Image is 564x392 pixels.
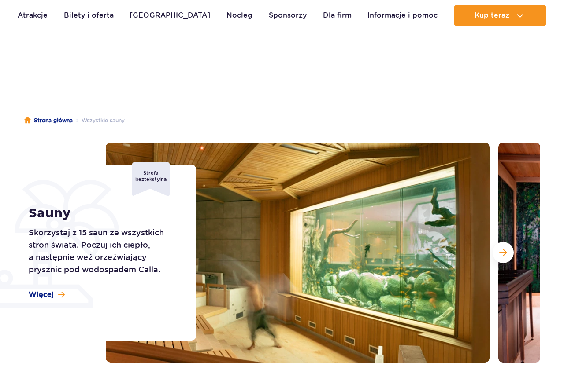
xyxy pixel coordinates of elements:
[269,5,307,26] a: Sponsorzy
[106,143,490,363] img: Sauna w strefie Relax z dużym akwarium na ścianie, przytulne wnętrze i drewniane ławki
[132,162,170,196] div: Strefa beztekstylna
[24,116,73,125] a: Strona główna
[29,290,65,300] a: Więcej
[29,290,54,300] span: Więcej
[475,11,509,19] span: Kup teraz
[323,5,352,26] a: Dla firm
[130,5,210,26] a: [GEOGRAPHIC_DATA]
[18,5,48,26] a: Atrakcje
[493,242,514,263] button: Następny slajd
[226,5,252,26] a: Nocleg
[29,227,176,276] p: Skorzystaj z 15 saun ze wszystkich stron świata. Poczuj ich ciepło, a następnie weź orzeźwiający ...
[64,5,114,26] a: Bilety i oferta
[454,5,546,26] button: Kup teraz
[73,116,125,125] li: Wszystkie sauny
[367,5,438,26] a: Informacje i pomoc
[29,205,176,221] h1: Sauny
